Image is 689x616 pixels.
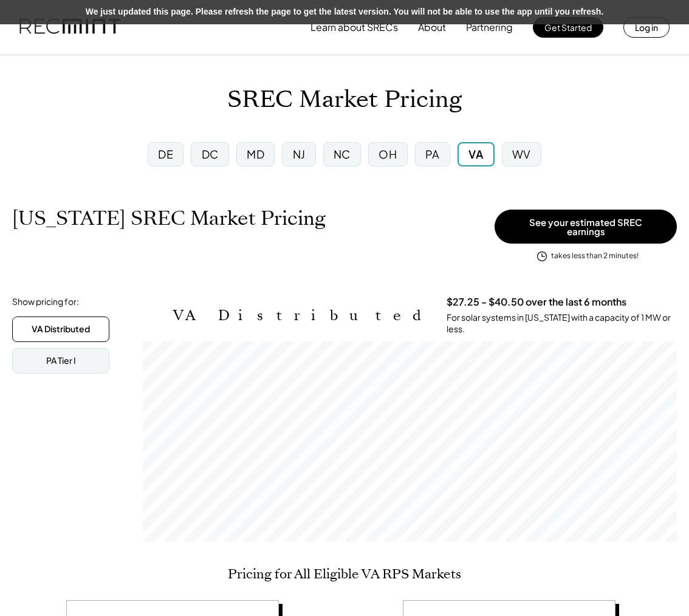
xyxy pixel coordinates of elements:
[293,146,306,162] div: NJ
[46,355,76,367] div: PA Tier I
[158,146,173,162] div: DE
[551,251,639,261] div: takes less than 2 minutes!
[447,312,677,335] div: For solar systems in [US_STATE] with a capacity of 1 MW or less.
[495,210,677,244] button: See your estimated SREC earnings
[310,15,398,39] button: Learn about SRECs
[512,146,531,162] div: WV
[19,7,120,48] img: recmint-logotype%403x.png
[228,566,461,582] h2: Pricing for All Eligible VA RPS Markets
[12,207,326,230] h1: [US_STATE] SREC Market Pricing
[202,146,219,162] div: DC
[247,146,264,162] div: MD
[379,146,397,162] div: OH
[447,296,626,309] h3: $27.25 - $40.50 over the last 6 months
[425,146,440,162] div: PA
[334,146,351,162] div: NC
[12,296,79,308] div: Show pricing for:
[418,15,446,39] button: About
[32,323,90,335] div: VA Distributed
[173,307,428,324] h2: VA Distributed
[533,17,603,38] button: Get Started
[468,146,483,162] div: VA
[227,86,462,114] h1: SREC Market Pricing
[466,15,513,39] button: Partnering
[623,17,670,38] button: Log in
